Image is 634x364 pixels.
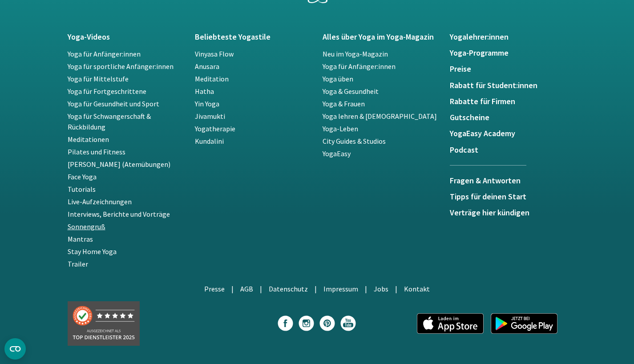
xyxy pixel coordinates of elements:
[323,62,396,71] a: Yoga für Anfänger:innen
[195,32,312,41] a: Beliebteste Yogastile
[323,49,388,58] a: Neu im Yoga-Magazin
[450,65,567,73] a: Preise
[231,283,234,294] li: |
[323,74,353,83] a: Yoga üben
[68,99,159,108] a: Yoga für Gesundheit und Sport
[417,313,484,334] img: app_appstore_de.png
[68,185,96,194] a: Tutorials
[323,99,365,108] a: Yoga & Frauen
[404,284,430,293] a: Kontakt
[68,210,170,218] a: Interviews, Berichte und Vorträge
[68,135,109,144] a: Meditationen
[68,172,97,181] a: Face Yoga
[195,49,234,58] a: Vinyasa Flow
[323,112,437,121] a: Yoga lehren & [DEMOGRAPHIC_DATA]
[195,112,225,121] a: Jivamukti
[68,112,151,131] a: Yoga für Schwangerschaft & Rückbildung
[68,32,185,41] a: Yoga-Videos
[323,284,358,293] a: Impressum
[450,49,567,57] a: Yoga-Programme
[450,32,567,41] a: Yogalehrer:innen
[365,283,367,294] li: |
[240,284,253,293] a: AGB
[68,147,125,156] a: Pilates und Fitness
[323,87,379,96] a: Yoga & Gesundheit
[450,208,567,217] a: Verträge hier kündigen
[315,283,317,294] li: |
[323,149,351,158] a: YogaEasy
[195,87,214,96] a: Hatha
[195,99,219,108] a: Yin Yoga
[68,259,88,268] a: Trailer
[450,165,526,192] a: Fragen & Antworten
[68,235,93,243] a: Mantras
[68,49,141,58] a: Yoga für Anfänger:innen
[323,137,386,146] a: City Guides & Studios
[450,192,567,201] a: Tipps für deinen Start
[195,124,235,133] a: Yogatherapie
[204,284,225,293] a: Presse
[68,222,105,231] a: Sonnengruß
[195,62,219,71] a: Anusara
[323,124,358,133] a: Yoga-Leben
[195,137,224,146] a: Kundalini
[269,284,308,293] a: Datenschutz
[450,97,567,106] a: Rabatte für Firmen
[68,62,174,71] a: Yoga für sportliche Anfänger:innen
[450,129,567,138] a: YogaEasy Academy
[4,338,26,360] button: CMP-Widget öffnen
[450,113,567,122] a: Gutscheine
[450,146,567,154] a: Podcast
[68,87,146,96] a: Yoga für Fortgeschrittene
[450,81,567,90] a: Rabatt für Student:innen
[68,301,140,346] img: Top Dienstleister 2025
[395,283,397,294] li: |
[450,176,526,185] h5: Fragen & Antworten
[68,197,132,206] a: Live-Aufzeichnungen
[374,284,388,293] a: Jobs
[68,160,170,169] a: [PERSON_NAME] (Atemübungen)
[195,74,229,83] a: Meditation
[323,32,440,41] a: Alles über Yoga im Yoga-Magazin
[491,313,557,334] img: app_googleplay_de.png
[68,247,117,256] a: Stay Home Yoga
[260,283,262,294] li: |
[68,74,129,83] a: Yoga für Mittelstufe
